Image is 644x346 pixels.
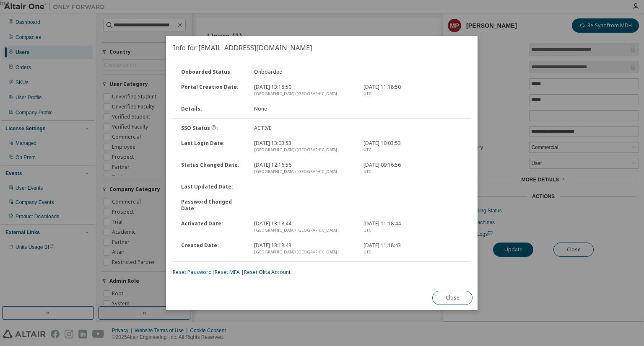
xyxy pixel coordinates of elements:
[249,162,358,175] div: [DATE] 12:16:56
[249,140,358,153] div: [DATE] 13:03:53
[254,90,353,97] div: [GEOGRAPHIC_DATA]/[GEOGRAPHIC_DATA]
[176,220,249,234] div: Activated Date :
[176,199,249,212] div: Password Changed Date :
[254,227,353,234] div: [GEOGRAPHIC_DATA]/[GEOGRAPHIC_DATA]
[176,84,249,97] div: Portal Creation Date :
[166,36,478,59] h2: Info for [EMAIL_ADDRESS][DOMAIN_NAME]
[176,242,249,256] div: Created Date :
[364,227,463,234] div: UTC
[249,69,358,75] div: Onboarded
[433,291,473,305] button: Close
[173,269,212,276] a: Reset Password
[364,249,463,256] div: UTC
[176,162,249,175] div: Status Changed Date :
[358,84,468,97] div: [DATE] 11:18:50
[364,147,463,153] div: UTC
[254,168,353,175] div: [GEOGRAPHIC_DATA]/[GEOGRAPHIC_DATA]
[358,242,468,256] div: [DATE] 11:18:43
[249,242,358,256] div: [DATE] 13:18:43
[249,106,358,112] div: None
[254,249,353,256] div: [GEOGRAPHIC_DATA]/[GEOGRAPHIC_DATA]
[254,147,353,153] div: [GEOGRAPHIC_DATA]/[GEOGRAPHIC_DATA]
[358,162,468,175] div: [DATE] 09:16:56
[176,69,249,75] div: Onboarded Status :
[173,269,471,276] div: | |
[244,269,291,276] a: Reset Okta Account
[358,220,468,234] div: [DATE] 11:18:44
[364,168,463,175] div: UTC
[176,183,249,190] div: Last Updated Date :
[249,125,358,132] div: ACTIVE
[364,90,463,97] div: UTC
[215,269,240,276] a: Reset MFA
[176,140,249,153] div: Last Login Date :
[176,106,249,112] div: Details :
[249,220,358,234] div: [DATE] 13:18:44
[358,140,468,153] div: [DATE] 10:03:53
[176,125,249,132] div: SSO Status :
[249,84,358,97] div: [DATE] 13:18:50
